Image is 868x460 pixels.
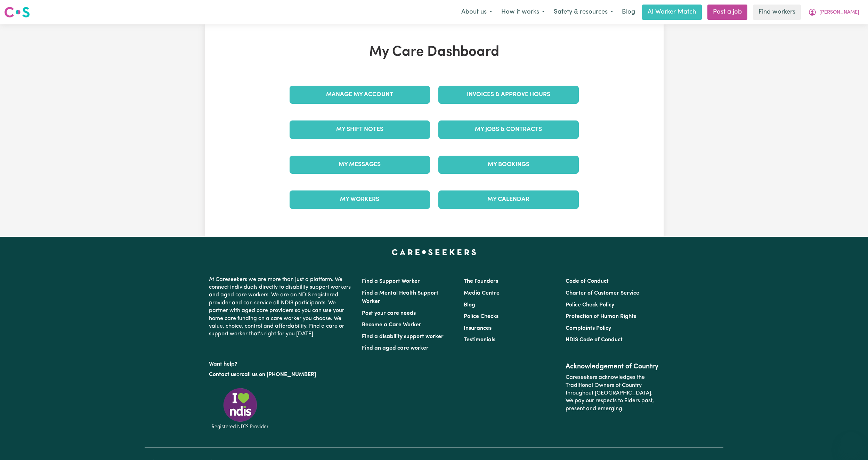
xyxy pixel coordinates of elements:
a: Protection of Human Rights [566,314,636,319]
a: My Bookings [438,156,579,174]
a: Careseekers home page [392,249,476,255]
a: Find workers [753,5,801,20]
img: Careseekers logo [4,6,30,18]
a: Post a job [707,5,747,20]
a: Find an aged care worker [362,345,429,351]
a: Complaints Policy [566,326,611,331]
button: How it works [497,5,549,20]
a: Police Check Policy [566,302,614,308]
a: Manage My Account [290,86,430,104]
h2: Acknowledgement of Country [566,362,659,371]
button: Safety & resources [549,5,618,20]
a: Find a disability support worker [362,334,444,340]
a: Blog [618,5,639,20]
iframe: Button to launch messaging window, conversation in progress [840,432,862,454]
a: Post your care needs [362,311,416,316]
a: Become a Care Worker [362,322,421,328]
a: My Calendar [438,190,579,209]
a: My Shift Notes [290,120,430,139]
button: About us [457,5,497,20]
button: My Account [804,5,864,20]
a: Invoices & Approve Hours [438,86,579,104]
a: My Workers [290,190,430,209]
p: Want help? [209,358,354,368]
a: Testimonials [464,337,495,343]
a: NDIS Code of Conduct [566,337,623,343]
h1: My Care Dashboard [285,44,583,61]
a: My Messages [290,156,430,174]
a: Blog [464,302,475,308]
a: Insurances [464,326,492,331]
a: Code of Conduct [566,279,609,284]
img: Registered NDIS provider [209,387,271,430]
a: call us on [PHONE_NUMBER] [242,372,316,377]
a: My Jobs & Contracts [438,120,579,139]
a: Find a Support Worker [362,279,420,284]
a: The Founders [464,279,498,284]
a: Careseekers logo [4,4,30,20]
span: [PERSON_NAME] [819,9,859,16]
a: Find a Mental Health Support Worker [362,290,438,304]
p: At Careseekers we are more than just a platform. We connect individuals directly to disability su... [209,273,354,341]
a: Contact us [209,372,236,377]
a: Media Centre [464,290,500,296]
p: or [209,368,354,381]
a: Police Checks [464,314,498,319]
a: AI Worker Match [642,5,702,20]
p: Careseekers acknowledges the Traditional Owners of Country throughout [GEOGRAPHIC_DATA]. We pay o... [566,371,659,415]
a: Charter of Customer Service [566,290,639,296]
